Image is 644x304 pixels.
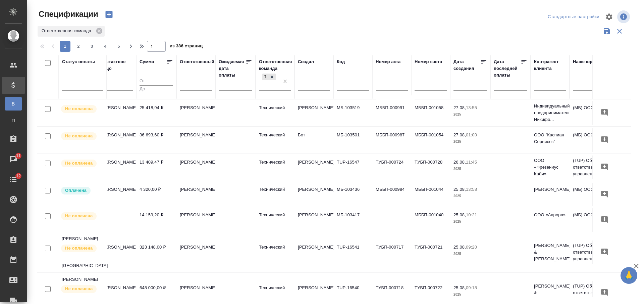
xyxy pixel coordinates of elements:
[453,160,466,165] p: 26.08,
[411,208,450,232] td: МББП-001040
[176,156,215,179] td: [PERSON_NAME]
[621,267,637,284] button: 🙏
[333,156,372,179] td: TUP-16547
[262,74,268,81] div: Технический
[466,245,477,250] p: 09:20
[294,101,333,125] td: [PERSON_NAME]
[38,26,105,37] div: Ответственная команда
[333,241,372,264] td: TUP-16541
[176,128,215,152] td: [PERSON_NAME]
[140,58,154,65] div: Сумма
[8,100,18,107] span: В
[294,156,333,179] td: [PERSON_NAME]
[411,183,450,206] td: МББП-001044
[466,187,477,192] p: 13:58
[337,58,345,65] div: Код
[136,156,176,179] td: 13 409,47 ₽
[466,285,477,290] p: 09:18
[534,58,566,72] div: Контрагент клиента
[453,132,466,137] p: 27.08,
[2,171,25,188] a: 12
[97,241,136,264] td: [PERSON_NAME]
[453,212,466,217] p: 25.08,
[8,117,18,124] span: П
[87,41,97,52] button: 3
[617,10,631,23] span: Посмотреть информацию
[259,58,292,72] div: Ответственная команда
[534,283,566,303] p: [PERSON_NAME] & [PERSON_NAME]
[294,208,333,232] td: [PERSON_NAME]
[600,25,613,38] button: Сохранить фильтры
[453,193,487,200] p: 2025
[294,241,333,264] td: [PERSON_NAME]
[453,105,466,110] p: 27.08,
[623,268,635,283] span: 🙏
[176,101,215,125] td: [PERSON_NAME]
[62,58,95,65] div: Статус оплаты
[65,245,93,252] p: Не оплачена
[37,9,98,19] span: Спецификации
[65,187,87,194] p: Оплачена
[180,58,214,65] div: Ответственный
[546,12,601,22] div: split button
[333,183,372,206] td: МБ-103436
[73,43,84,50] span: 2
[136,208,176,232] td: 14 159,20 ₽
[65,133,93,139] p: Не оплачена
[65,286,93,292] p: Не оплачена
[453,251,487,257] p: 2025
[101,58,133,72] div: Контактное лицо
[294,183,333,206] td: [PERSON_NAME]
[376,58,400,65] div: Номер акта
[170,42,203,52] span: из 386 страниц
[73,41,84,52] button: 2
[294,128,333,152] td: Бот
[453,291,487,298] p: 2025
[372,156,411,179] td: ТУБП-000724
[534,103,566,123] p: Индивидуальный предприниматель Никифо...
[333,208,372,232] td: МБ-103417
[256,241,294,264] td: Технический
[12,173,25,179] span: 12
[101,9,117,20] button: Создать
[176,208,215,232] td: [PERSON_NAME]
[65,213,93,219] p: Не оплачена
[494,58,521,79] div: Дата последней оплаты
[97,128,136,152] td: [PERSON_NAME]
[97,183,136,206] td: [PERSON_NAME]
[534,186,566,193] p: [PERSON_NAME]
[411,101,450,125] td: МББП-001058
[453,166,487,172] p: 2025
[65,160,93,167] p: Не оплачена
[453,58,480,72] div: Дата создания
[5,114,22,127] a: П
[466,132,477,137] p: 01:00
[466,160,477,165] p: 11:45
[453,187,466,192] p: 25.08,
[333,101,372,125] td: МБ-103519
[453,245,466,250] p: 25.08,
[411,156,450,179] td: ТУБП-000728
[113,43,124,50] span: 5
[176,183,215,206] td: [PERSON_NAME]
[372,128,411,152] td: МББП-000987
[136,183,176,206] td: 4 320,00 ₽
[453,285,466,290] p: 25.08,
[453,138,487,145] p: 2025
[12,153,25,159] span: 11
[453,111,487,118] p: 2025
[411,241,450,264] td: ТУБП-000721
[601,9,617,25] span: Настроить таблицу
[333,128,372,152] td: МБ-103501
[2,151,25,168] a: 11
[100,41,111,52] button: 4
[136,101,176,125] td: 25 418,94 ₽
[176,241,215,264] td: [PERSON_NAME]
[534,132,566,145] p: ООО "Каспиан Сервисез"
[298,58,314,65] div: Создал
[372,101,411,125] td: МББП-000991
[97,208,136,232] td: - -
[534,157,566,177] p: ООО «Фрезениус Каби»
[219,58,246,79] div: Ожидаемая дата оплаты
[573,58,606,65] div: Наше юр. лицо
